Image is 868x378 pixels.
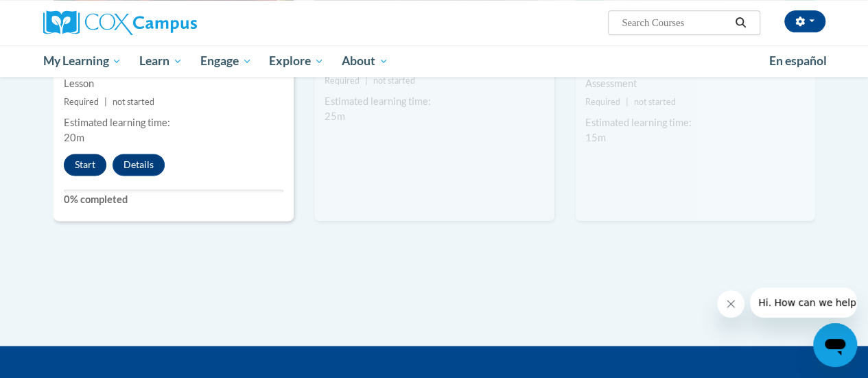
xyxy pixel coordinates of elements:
div: Main menu [33,45,836,77]
span: not started [634,97,676,107]
button: Details [113,154,165,176]
span: Explore [269,53,324,69]
div: Estimated learning time: [585,115,805,130]
span: 15m [585,132,606,143]
div: Lesson [64,76,283,91]
span: not started [373,75,415,86]
span: Required [64,97,99,107]
span: En español [769,54,827,68]
a: Explore [260,45,333,77]
span: Engage [200,53,252,69]
span: My Learning [43,53,121,69]
a: Learn [130,45,191,77]
button: Start [64,154,106,176]
input: Search Courses [620,14,730,31]
span: 25m [325,110,345,122]
div: Estimated learning time: [325,94,544,109]
span: | [626,97,629,107]
button: Search [730,14,751,31]
button: Account Settings [784,10,825,32]
span: 20m [64,132,84,143]
a: Cox Campus [43,10,290,35]
span: Hi. How can we help? [8,10,111,21]
label: 0% completed [64,192,283,207]
span: About [342,53,388,69]
div: Estimated learning time: [64,115,283,130]
div: Assessment [585,76,805,91]
span: Learn [139,53,183,69]
iframe: Button to launch messaging window [813,323,857,367]
span: | [365,75,368,86]
img: Cox Campus [43,10,197,35]
a: Engage [191,45,261,77]
span: Required [585,97,620,107]
iframe: Message from company [750,287,857,318]
a: My Learning [34,45,131,77]
iframe: Close message [717,290,744,318]
a: About [333,45,397,77]
span: not started [113,97,154,107]
span: Required [325,75,360,86]
span: | [104,97,107,107]
a: En español [760,47,836,75]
